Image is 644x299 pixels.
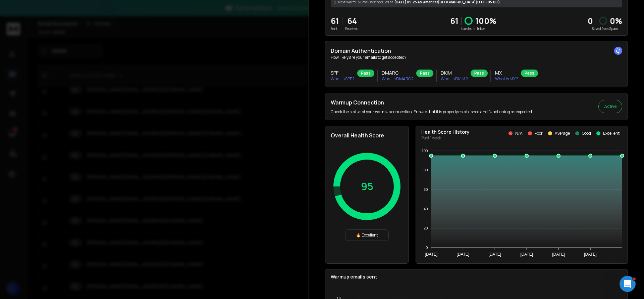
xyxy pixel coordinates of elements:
div: Pass [471,70,488,77]
h2: Domain Authentication [331,47,622,55]
p: Sent [331,26,339,31]
tspan: [DATE] [584,252,597,257]
p: 61 [331,15,339,26]
tspan: [DATE] [488,252,501,257]
p: 64 [345,15,359,26]
p: Excellent [603,131,620,136]
p: Check the status of your warmup connection. Ensure that it is properly established and functionin... [331,109,533,115]
p: Warmup emails sent [331,273,622,280]
p: Past 1 week [421,135,470,141]
div: Pass [416,70,433,77]
tspan: 100 [422,149,428,153]
iframe: Intercom live chat [620,276,636,292]
div: Pass [521,70,538,77]
tspan: [DATE] [457,252,469,257]
strong: 0 [588,15,593,26]
tspan: 60 [424,187,428,191]
tspan: [DATE] [425,252,437,257]
p: Good [582,131,591,136]
p: What is DKIM ? [441,76,468,82]
h2: Warmup Connection [331,98,533,106]
p: Poor [535,131,543,136]
p: Health Score History [421,129,470,135]
p: How likely are your emails to get accepted? [331,55,622,60]
p: What is DMARC ? [382,76,414,82]
p: What is MX ? [495,76,518,82]
tspan: 40 [424,207,428,211]
h3: MX [495,70,518,76]
h2: Overall Health Score [331,131,403,139]
h3: DMARC [382,70,414,76]
p: What is SPF ? [331,76,355,82]
p: Saved from Spam [588,26,622,31]
tspan: 0 [426,246,428,250]
h3: DKIM [441,70,468,76]
p: 100 % [475,15,496,26]
p: Average [555,131,570,136]
button: Active [598,100,622,113]
p: 61 [450,15,459,26]
p: N/A [515,131,523,136]
p: Landed in Inbox [450,26,496,31]
tspan: 80 [424,168,428,172]
tspan: [DATE] [520,252,533,257]
h3: SPF [331,70,355,76]
p: 95 [361,180,373,193]
tspan: [DATE] [552,252,565,257]
p: Received [345,26,359,31]
div: Pass [357,70,374,77]
div: 🔥 Excellent [345,229,389,241]
tspan: 20 [424,226,428,230]
p: 0 % [610,15,622,26]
